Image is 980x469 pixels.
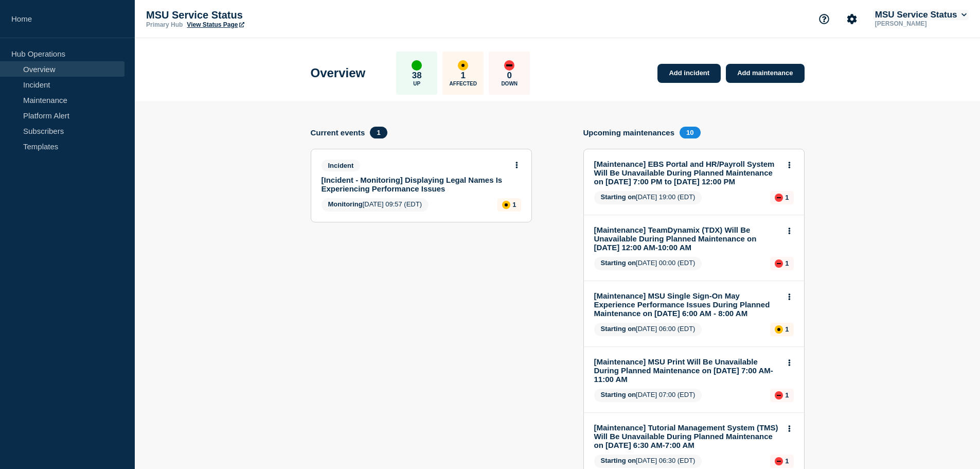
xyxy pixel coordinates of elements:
[775,259,783,268] div: down
[311,128,365,137] h4: Current events
[726,64,804,83] a: Add maintenance
[785,457,789,465] p: 1
[785,194,789,201] p: 1
[322,160,361,171] span: Incident
[322,176,507,193] a: [Incident - Monitoring] Displaying Legal Names Is Experiencing Performance Issues
[512,201,516,209] p: 1
[813,8,835,30] button: Support
[413,81,420,86] p: Up
[328,200,363,208] span: Monitoring
[461,71,466,81] p: 1
[601,391,636,398] span: Starting on
[873,10,969,20] button: MSU Service Status
[775,457,783,465] div: down
[594,323,702,336] span: [DATE] 06:00 (EDT)
[322,198,429,212] span: [DATE] 09:57 (EDT)
[594,291,780,318] a: [Maintenance] MSU Single Sign-On May Experience Performance Issues During Planned Maintenance on ...
[504,60,514,71] div: down
[657,64,721,83] a: Add incident
[594,423,780,449] a: [Maintenance] Tutorial Management System (TMS) Will Be Unavailable During Planned Maintenance on ...
[507,71,512,81] p: 0
[594,160,780,186] a: [Maintenance] EBS Portal and HR/Payroll System Will Be Unavailable During Planned Maintenance on ...
[785,391,789,399] p: 1
[775,194,783,202] div: down
[841,8,863,30] button: Account settings
[370,127,387,138] span: 1
[601,325,636,333] span: Starting on
[785,325,789,333] p: 1
[412,71,422,81] p: 38
[601,457,636,464] span: Starting on
[594,257,702,270] span: [DATE] 00:00 (EDT)
[601,193,636,201] span: Starting on
[450,81,477,86] p: Affected
[594,191,702,204] span: [DATE] 19:00 (EDT)
[601,259,636,267] span: Starting on
[458,60,468,71] div: affected
[594,357,780,384] a: [Maintenance] MSU Print Will Be Unavailable During Planned Maintenance on [DATE] 7:00 AM-11:00 AM
[594,389,702,402] span: [DATE] 07:00 (EDT)
[680,127,700,138] span: 10
[412,60,422,71] div: up
[501,81,518,86] p: Down
[311,66,366,80] h1: Overview
[146,9,352,21] p: MSU Service Status
[583,128,675,137] h4: Upcoming maintenances
[594,455,702,468] span: [DATE] 06:30 (EDT)
[775,391,783,399] div: down
[187,21,244,28] a: View Status Page
[873,20,969,27] p: [PERSON_NAME]
[785,259,789,267] p: 1
[502,201,510,209] div: affected
[775,325,783,334] div: affected
[146,21,183,28] p: Primary Hub
[594,225,780,252] a: [Maintenance] TeamDynamix (TDX) Will Be Unavailable During Planned Maintenance on [DATE] 12:00 AM...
